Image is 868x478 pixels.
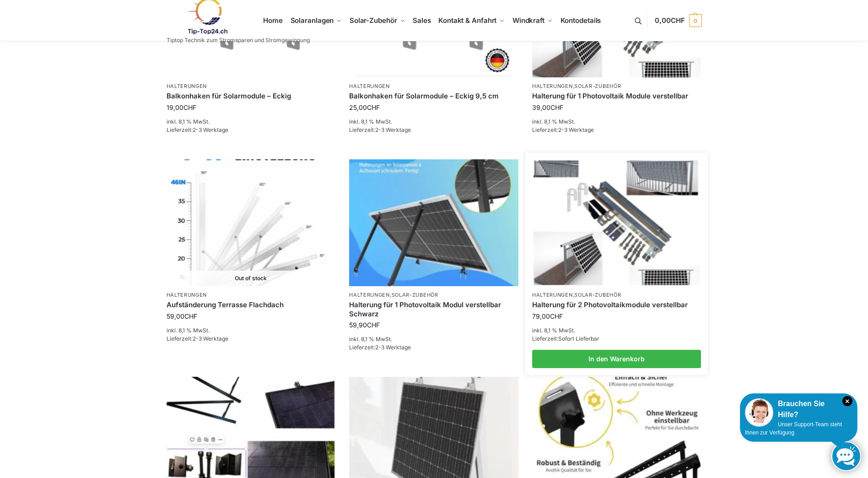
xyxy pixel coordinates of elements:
[167,292,207,298] a: Halterungen
[842,396,852,406] i: Schließen
[349,92,518,101] a: Balkonhaken für Solarmodule – Eckig 9,5 cm
[167,126,228,133] span: Lieferzeit:
[291,16,334,25] span: Solaranlagen
[349,159,518,286] img: Solarpaneel Halterung Wand Lang Schwarz
[349,344,411,351] span: Lieferzeit:
[183,103,196,111] span: CHF
[532,335,599,342] span: Lieferzeit:
[167,300,336,310] a: Aufständerung Terrasse Flachdach
[167,38,310,43] p: Tiptop Technik zum Stromsparen und Stromgewinnung
[574,292,621,298] a: Solar-Zubehör
[167,118,336,126] p: inkl. 8,1 % MwSt.
[167,159,336,286] img: Die optimierte Produktbeschreibung könnte wie folgt lauten: Flexibles Montagesystem für Solarpaneele
[532,92,701,101] a: Halterung für 1 Photovoltaik Module verstellbar
[349,321,380,329] bdi: 59,90
[745,398,852,420] div: Brauchen Sie Hilfe?
[745,398,773,427] img: Customer service
[532,300,701,310] a: Halterung für 2 Photovoltaikmodule verstellbar
[512,16,545,25] span: Windkraft
[550,103,563,111] span: CHF
[350,16,397,25] span: Solar-Zubehör
[167,103,196,111] bdi: 19,00
[193,126,228,133] span: 2-3 Werktage
[532,103,563,111] bdi: 39,00
[349,292,390,298] a: Halterungen
[532,83,573,89] a: Halterungen
[167,83,207,89] a: Halterungen
[655,16,685,25] span: 0,00
[167,335,228,342] span: Lieferzeit:
[367,103,380,111] span: CHF
[550,312,563,320] span: CHF
[689,14,702,27] span: 0
[367,321,380,329] span: CHF
[167,92,336,101] a: Balkonhaken für Solarmodule – Eckig
[375,126,411,133] span: 2-3 Werktage
[532,312,563,320] bdi: 79,00
[349,335,518,343] p: inkl. 8,1 % MwSt.
[532,292,573,298] a: Halterungen
[532,126,594,133] span: Lieferzeit:
[349,103,380,111] bdi: 25,00
[532,83,701,90] p: ,
[349,118,518,126] p: inkl. 8,1 % MwSt.
[349,292,518,299] p: ,
[193,335,228,342] span: 2-3 Werktage
[574,83,621,89] a: Solar-Zubehör
[534,160,700,285] img: Halterung für 2 Photovoltaikmodule verstellbar
[167,326,336,335] p: inkl. 8,1 % MwSt.
[167,312,197,320] bdi: 59,00
[745,421,842,436] span: Unser Support-Team steht Ihnen zur Verfügung
[561,16,601,25] span: Kontodetails
[438,16,496,25] span: Kontakt & Anfahrt
[532,292,701,299] p: ,
[349,126,411,133] span: Lieferzeit:
[375,344,411,351] span: 2-3 Werktage
[532,326,701,335] p: inkl. 8,1 % MwSt.
[558,126,594,133] span: 2-3 Werktage
[167,159,336,286] a: Out of stockDie optimierte Produktbeschreibung könnte wie folgt lauten: Flexibles Montagesystem f...
[349,300,518,318] a: Halterung für 1 Photovoltaik Modul verstellbar Schwarz
[392,292,438,298] a: Solar-Zubehör
[655,7,701,34] a: 0,00CHF 0
[532,118,701,126] p: inkl. 8,1 % MwSt.
[184,312,197,320] span: CHF
[349,83,390,89] a: Halterungen
[558,335,599,342] span: Sofort Lieferbar
[532,350,701,368] a: In den Warenkorb legen: „Halterung für 2 Photovoltaikmodule verstellbar“
[413,16,431,25] span: Sales
[671,16,685,25] span: CHF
